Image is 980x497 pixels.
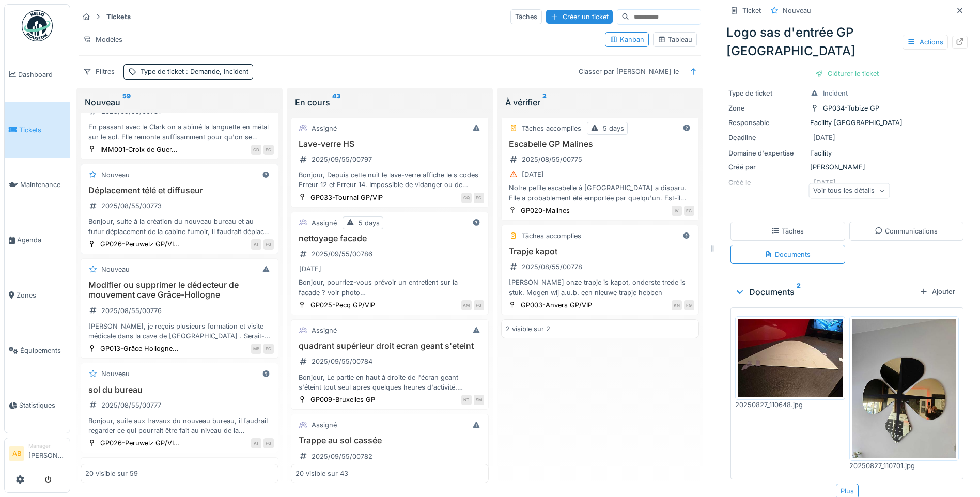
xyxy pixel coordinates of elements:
div: [DATE] [813,133,835,143]
sup: 59 [122,96,131,108]
div: Documents [735,286,915,298]
div: 2025/08/55/00776 [101,306,162,316]
div: Nouveau [85,96,274,108]
div: GP033-Tournai GP/VIP [310,193,383,203]
div: FG [474,300,484,310]
div: KN [672,300,682,310]
div: Nouveau [783,6,811,15]
div: Tableau [658,35,692,44]
div: 2025/08/55/00773 [101,201,162,211]
h3: Trapje kapot [506,246,694,256]
div: Nouveau [101,265,130,274]
h3: Déplacement télé et diffuseur [85,185,274,195]
h3: quadrant supérieur droit ecran geant s'eteint [295,341,484,351]
sup: 2 [797,286,801,298]
div: 2 visible sur 2 [506,324,550,334]
a: Équipements [5,323,70,378]
div: SM [474,395,484,405]
sup: 2 [542,96,547,108]
div: 5 days [359,218,380,228]
div: GP013-Grâce Hollogne... [100,344,179,353]
img: yriyonwtpcsjs21j381h22d5wdfs [738,319,843,397]
div: Bonjour, Le partie en haut à droite de l'écran geant s'éteint tout seul apres quelques heures d'a... [295,372,484,392]
div: CQ [461,193,472,203]
div: En cours [295,96,485,108]
div: Ajouter [915,285,959,299]
span: Zones [17,290,66,300]
div: Créé par [728,162,806,172]
div: Créer un ticket [546,10,613,24]
div: Tâches accomplies [522,231,581,241]
div: MB [251,344,261,354]
div: 20250827_110701.jpg [849,461,959,471]
div: AT [251,239,261,250]
div: Facility [728,148,966,158]
div: 2025/08/55/00777 [101,400,161,410]
div: En passant avec le Clark on a abimé la languette en métal sur le sol. Elle remonte suffisamment p... [85,122,274,142]
img: 8p4cmyjpk9zrll9orkrhgaboc1iv [852,319,957,458]
div: 2025/09/55/00784 [312,356,372,366]
div: GP009-Bruxelles GP [310,395,375,405]
div: AM [461,300,472,310]
div: FG [263,438,274,448]
span: Dashboard [18,70,66,80]
div: Ticket [742,6,761,15]
strong: Tickets [102,12,135,22]
div: 20 visible sur 59 [85,469,138,478]
div: NT [461,395,472,405]
a: Dashboard [5,47,70,102]
div: FG [474,193,484,203]
div: GD [251,145,261,155]
div: FG [684,206,694,216]
div: GP026-Peruwelz GP/VI... [100,438,180,448]
a: Maintenance [5,158,70,213]
span: Agenda [17,235,66,245]
a: Zones [5,268,70,323]
div: GP025-Pecq GP/VIP [310,300,375,310]
div: Zone [728,103,806,113]
h3: Trappe au sol cassée [295,436,484,445]
div: Filtres [79,64,119,79]
div: Voir tous les détails [808,183,890,198]
div: 20 visible sur 43 [295,469,348,478]
div: GP026-Peruwelz GP/VI... [100,239,180,249]
div: GP020-Malines [521,206,570,215]
div: IV [672,206,682,216]
div: Assigné [312,218,337,228]
div: FG [263,145,274,155]
div: [PERSON_NAME], je reçois plusieurs formation et visite médicale dans la cave de [GEOGRAPHIC_DATA]... [85,321,274,341]
div: Assigné [312,325,337,335]
div: 20250827_110648.jpg [735,400,845,410]
div: À vérifier [505,96,695,108]
div: Kanban [610,35,644,44]
span: Tickets [19,125,66,135]
div: 2025/09/55/00797 [312,154,372,164]
img: Badge_color-CXgf-gQk.svg [22,10,53,41]
div: Modèles [79,32,127,47]
div: GP034-Tubize GP [823,103,879,113]
div: Nouveau [101,170,130,180]
div: 2025/08/55/00778 [522,262,582,272]
div: Bonjour, suite à la création du nouveau bureau et au futur déplacement de la cabine fumoir, il fa... [85,216,274,236]
div: Bonjour, pourriez-vous prévoir un entretient sur la facade ? voir photo bien à vous [295,277,484,297]
div: Clôturer le ticket [811,67,883,81]
div: Type de ticket [728,88,806,98]
span: : Demande, Incident [184,68,248,75]
div: AT [251,438,261,448]
span: Équipements [20,346,66,355]
div: Notre petite escabelle à [GEOGRAPHIC_DATA] a disparu. Elle a probablement été emportée par quelqu... [506,183,694,203]
div: 2025/08/55/00775 [522,154,582,164]
h3: Lave-verre HS [295,139,484,149]
div: [DATE] [522,169,544,179]
div: Responsable [728,118,806,128]
div: Assigné [312,123,337,133]
div: Documents [765,250,811,259]
div: Tâches accomplies [522,123,581,133]
div: Incident [823,88,848,98]
div: Bonjour, Depuis cette nuit le lave-verre affiche le s codes Erreur 12 et Erreur 14. Impossible de... [295,170,484,190]
div: Deadline [728,133,806,143]
h3: Escabelle GP Malines [506,139,694,149]
li: [PERSON_NAME] [28,442,66,464]
sup: 43 [332,96,340,108]
div: Domaine d'expertise [728,148,806,158]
